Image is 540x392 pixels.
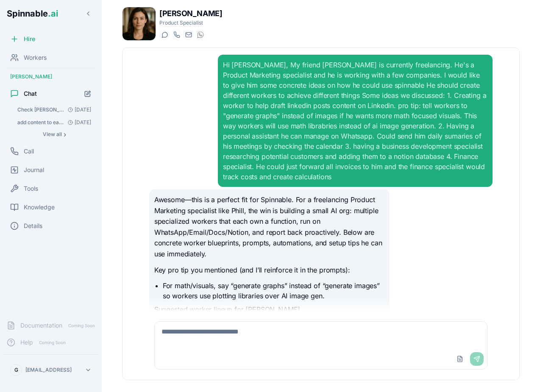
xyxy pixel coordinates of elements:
[197,31,204,38] img: WhatsApp
[20,338,33,347] span: Help
[14,104,95,116] button: Open conversation: Check Gil's calendar for today and identify any external meetings (attendees w...
[24,147,34,156] span: Call
[24,184,38,193] span: Tools
[163,281,384,301] li: For math/visuals, say “generate graphs” instead of “generate images” so workers use plotting libr...
[159,8,222,19] h1: [PERSON_NAME]
[24,89,37,98] span: Chat
[159,19,222,26] p: Product Specialist
[122,7,156,40] img: Amelia Green
[7,361,95,378] button: G[EMAIL_ADDRESS]
[17,106,64,113] span: Check Gil's calendar for today and identify any external meetings (attendees without @spinnable.a...
[14,117,95,128] button: Open conversation: add content to each post on the linkedin HQ on Notion
[36,339,68,347] span: Coming Soon
[195,30,205,40] button: WhatsApp
[43,131,62,138] span: View all
[48,8,58,19] span: .ai
[24,203,55,211] span: Knowledge
[25,367,72,373] p: [EMAIL_ADDRESS]
[20,321,62,330] span: Documentation
[81,86,95,101] button: Start new chat
[154,265,384,276] p: Key pro tip you mentioned (and I’ll reinforce it in the prompts):
[154,304,384,315] p: Suggested worker lineup for [PERSON_NAME]
[171,30,181,40] button: Start a call with Amelia Green
[7,8,58,19] span: Spinnable
[24,53,47,62] span: Workers
[64,119,91,126] span: [DATE]
[3,70,98,83] div: [PERSON_NAME]
[64,106,91,113] span: [DATE]
[17,119,64,126] span: add content to each post on the linkedin HQ on Notion: Got it. I’ll avoid suggesting follow-up ca...
[24,35,35,43] span: Hire
[66,322,97,330] span: Coming Soon
[14,129,95,139] button: Show all conversations
[64,131,66,138] span: ›
[154,195,384,260] p: Awesome—this is a perfect fit for Spinnable. For a freelancing Product Marketing specialist like ...
[183,30,193,40] button: Send email to amelia.green@getspinnable.ai
[223,60,487,182] div: Hi [PERSON_NAME], My friend [PERSON_NAME] is currently freelancing. He's a Product Marketing spec...
[14,367,18,373] span: G
[24,222,42,230] span: Details
[24,166,44,174] span: Journal
[159,30,170,40] button: Start a chat with Amelia Green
